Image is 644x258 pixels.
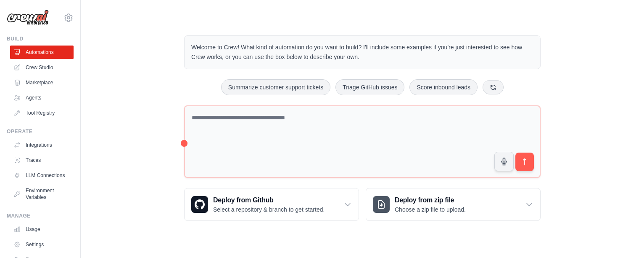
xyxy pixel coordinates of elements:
[7,35,74,42] div: Build
[221,79,330,95] button: Summarize customer support tickets
[191,43,533,62] p: Welcome to Crew! What kind of automation do you want to build? I'll include some examples if you'...
[10,223,74,236] a: Usage
[10,238,74,251] a: Settings
[10,61,74,74] a: Crew Studio
[10,76,74,89] a: Marketplace
[335,79,404,95] button: Triage GitHub issues
[10,91,74,105] a: Agents
[10,46,74,59] a: Automations
[213,195,325,205] h3: Deploy from Github
[10,138,74,152] a: Integrations
[395,195,466,205] h3: Deploy from zip file
[10,153,74,167] a: Traces
[10,106,74,120] a: Tool Registry
[213,205,325,214] p: Select a repository & branch to get started.
[7,10,49,26] img: Logo
[10,184,74,204] a: Environment Variables
[10,169,74,182] a: LLM Connections
[7,212,74,219] div: Manage
[395,205,466,214] p: Choose a zip file to upload.
[409,79,478,95] button: Score inbound leads
[7,128,74,135] div: Operate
